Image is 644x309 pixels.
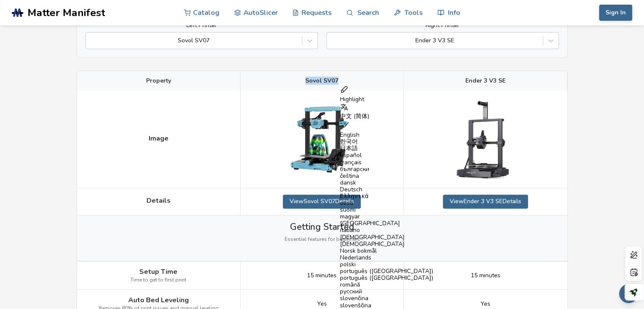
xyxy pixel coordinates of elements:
[283,195,361,208] a: ViewSovol SV07Details
[340,302,433,309] div: slovenščina
[290,222,354,232] span: Getting Started
[443,195,528,208] a: ViewEnder 3 V3 SEDetails
[326,22,559,29] label: Right Printer
[128,296,189,304] span: Auto Bed Leveling
[146,197,171,204] span: Details
[307,272,337,279] span: 15 minutes
[130,277,186,283] span: Time to get to first print
[340,227,433,234] div: italiano
[340,138,433,145] div: 한국어
[340,248,433,254] div: Norsk bokmål
[340,186,433,193] div: Deutsch
[340,132,433,138] div: English
[340,288,433,295] div: русский
[90,37,92,44] input: Sovol SV07
[279,97,364,182] img: Sovol SV07
[340,261,433,268] div: polski
[340,234,433,241] div: [DEMOGRAPHIC_DATA]
[340,159,433,166] div: français
[340,173,433,179] div: čeština
[86,22,318,29] label: Left Printer
[465,77,506,84] span: Ender 3 V3 SE
[599,5,632,21] button: Sign In
[340,200,433,207] div: eesti
[340,193,433,200] div: Ελληνικά
[317,301,327,307] span: Yes
[340,241,433,248] div: [DEMOGRAPHIC_DATA]
[139,268,177,276] span: Setup Time
[28,7,105,19] span: Matter Manifest
[340,179,433,186] div: dansk
[471,272,500,279] span: 15 minutes
[146,77,171,84] span: Property
[340,213,433,220] div: magyar
[443,97,528,182] img: Ender 3 V3 SE
[149,135,169,142] span: Image
[619,284,638,303] button: Send feedback via email
[340,268,433,275] div: português ([GEOGRAPHIC_DATA])
[331,37,333,44] input: Ender 3 V3 SE
[340,145,433,152] div: 日本語
[340,275,433,281] div: português ([GEOGRAPHIC_DATA])
[481,301,490,307] span: Yes
[340,220,433,227] div: [GEOGRAPHIC_DATA]
[340,207,433,213] div: suomi
[340,96,433,103] div: Highlight
[340,295,433,302] div: slovenčina
[340,281,433,288] div: română
[340,152,433,159] div: español
[305,77,338,84] span: Sovol SV07
[340,166,433,173] div: български
[285,237,360,243] span: Essential features for beginners
[340,254,433,261] div: Nederlands
[340,113,433,120] div: 中文 (简体)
